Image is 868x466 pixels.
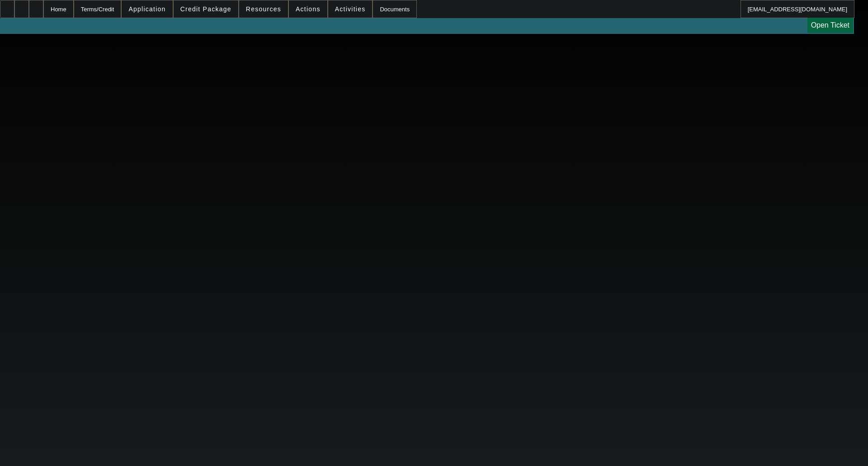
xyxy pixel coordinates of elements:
[122,0,172,18] button: Application
[239,0,288,18] button: Resources
[807,18,853,33] a: Open Ticket
[335,5,366,13] span: Activities
[180,5,231,13] span: Credit Package
[128,5,165,13] span: Application
[246,5,281,13] span: Resources
[296,5,321,13] span: Actions
[174,0,238,18] button: Credit Package
[289,0,327,18] button: Actions
[328,0,373,18] button: Activities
